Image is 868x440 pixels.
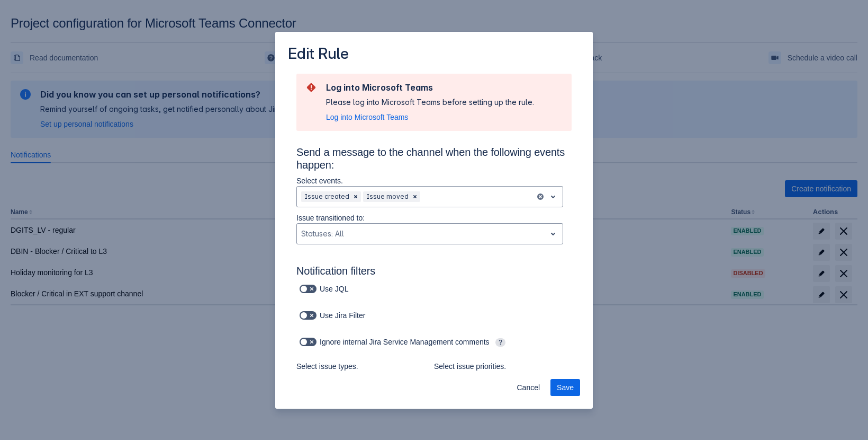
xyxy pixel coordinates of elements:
[351,192,360,201] span: Clear
[410,191,420,202] div: Remove Issue moved
[547,227,559,240] span: open
[411,192,419,201] span: Clear
[536,192,545,201] button: clear
[326,97,534,108] div: Please log into Microsoft Teams before setting up the rule.
[296,146,572,175] h3: Send a message to the channel when the following events happen:
[296,213,563,223] p: Issue transitioned to:
[305,81,318,94] span: error
[326,112,408,122] button: Log into Microsoft Teams
[296,175,563,186] p: Select events.
[296,361,413,372] p: Select issue types.
[326,82,534,93] h2: Log into Microsoft Teams
[288,45,349,65] h3: Edit Rule
[350,191,361,202] div: Remove Issue created
[296,281,367,296] div: Use JQL
[557,379,574,396] span: Save
[517,379,540,396] span: Cancel
[495,338,505,347] span: ?
[301,191,350,202] div: Issue created
[434,361,550,372] p: Select issue priorities.
[296,308,379,323] div: Use Jira Filter
[510,379,546,396] button: Cancel
[363,191,410,202] div: Issue moved
[550,379,580,396] button: Save
[296,335,550,349] div: Ignore internal Jira Service Management comments
[296,265,572,281] h3: Notification filters
[547,190,559,203] span: open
